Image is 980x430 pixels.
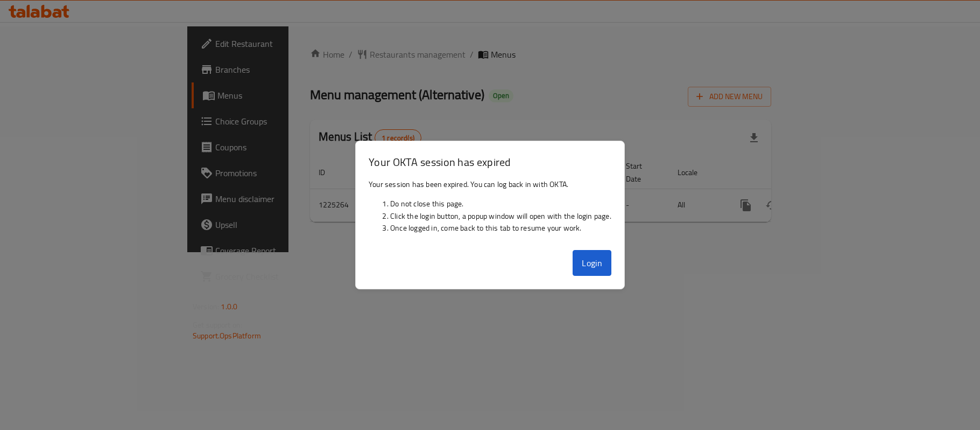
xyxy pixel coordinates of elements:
[369,154,611,170] h3: Your OKTA session has expired
[356,174,624,246] div: Your session has been expired. You can log back in with OKTA.
[573,250,611,276] button: Login
[390,222,611,234] li: Once logged in, come back to this tab to resume your work.
[390,210,611,222] li: Click the login button, a popup window will open with the login page.
[390,198,611,210] li: Do not close this page.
